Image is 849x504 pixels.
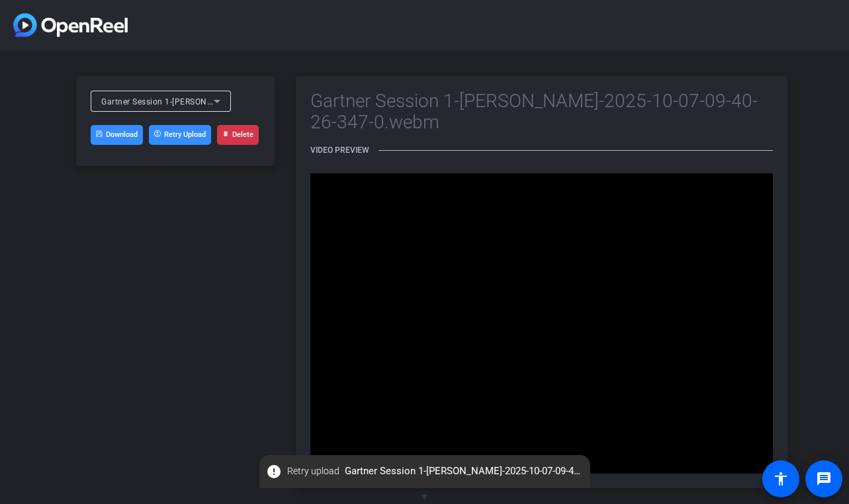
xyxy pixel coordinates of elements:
mat-icon: error [266,464,282,480]
span: Gartner Session 1-[PERSON_NAME]-2025-10-07-09-40-26-347-0.webm [101,96,370,106]
h3: Video Preview [310,146,773,155]
h2: Gartner Session 1-[PERSON_NAME]-2025-10-07-09-40-26-347-0.webm [310,91,773,133]
a: Download [91,125,143,145]
img: Logo [13,13,128,37]
span: Retry upload [287,464,339,478]
button: Delete [217,125,259,145]
div: Video Player [310,173,773,474]
span: ▼ [420,491,429,503]
mat-icon: message [816,471,832,487]
span: Gartner Session 1-[PERSON_NAME]-2025-10-07-09-40-26-347-0.webm [259,460,590,483]
mat-icon: accessibility [773,471,789,487]
button: Retry Upload [149,125,211,145]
